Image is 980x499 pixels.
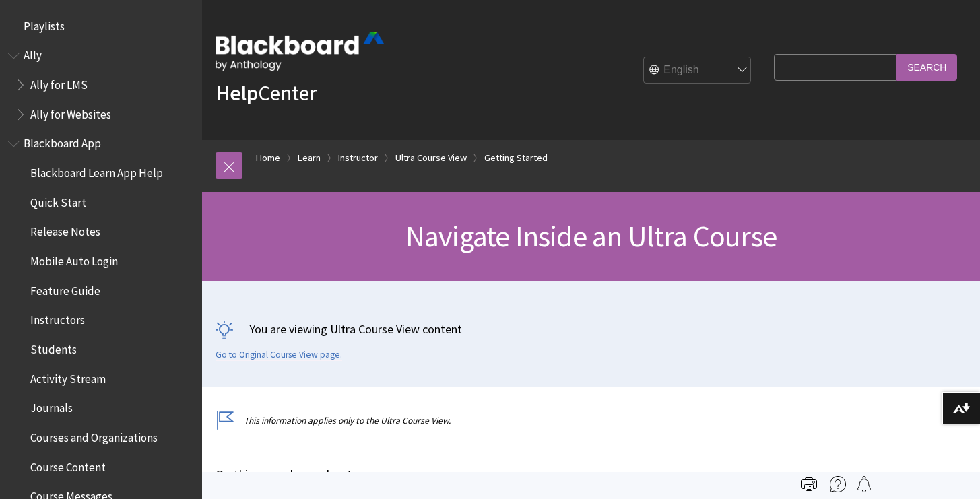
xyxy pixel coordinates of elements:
[24,15,65,33] span: Playlists
[216,79,258,106] strong: Help
[30,191,86,209] span: Quick Start
[24,133,101,151] span: Blackboard App
[801,476,817,492] img: Print
[30,456,106,474] span: Course Content
[896,54,957,80] input: Search
[216,349,342,361] a: Go to Original Course View page.
[30,426,158,444] span: Courses and Organizations
[856,476,872,492] img: Follow this page
[644,57,752,84] select: Site Language Selector
[298,149,321,166] a: Learn
[216,321,967,337] p: You are viewing Ultra Course View content
[30,221,100,239] span: Release Notes
[830,476,846,492] img: More help
[30,250,118,268] span: Mobile Auto Login
[30,162,163,180] span: Blackboard Learn App Help
[30,338,77,356] span: Students
[30,368,106,386] span: Activity Stream
[216,466,767,484] p: On this page, learn about:
[405,218,777,255] span: Navigate Inside an Ultra Course
[24,44,42,63] span: Ally
[216,32,384,71] img: Blackboard by Anthology
[8,15,194,38] nav: Book outline for Playlists
[30,73,88,92] span: Ally for LMS
[30,279,100,298] span: Feature Guide
[30,309,85,327] span: Instructors
[8,44,194,126] nav: Book outline for Anthology Ally Help
[216,414,767,427] p: This information applies only to the Ultra Course View.
[216,79,317,106] a: HelpCenter
[256,149,280,166] a: Home
[484,149,548,166] a: Getting Started
[338,149,378,166] a: Instructor
[30,397,73,415] span: Journals
[395,149,467,166] a: Ultra Course View
[30,103,111,121] span: Ally for Websites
